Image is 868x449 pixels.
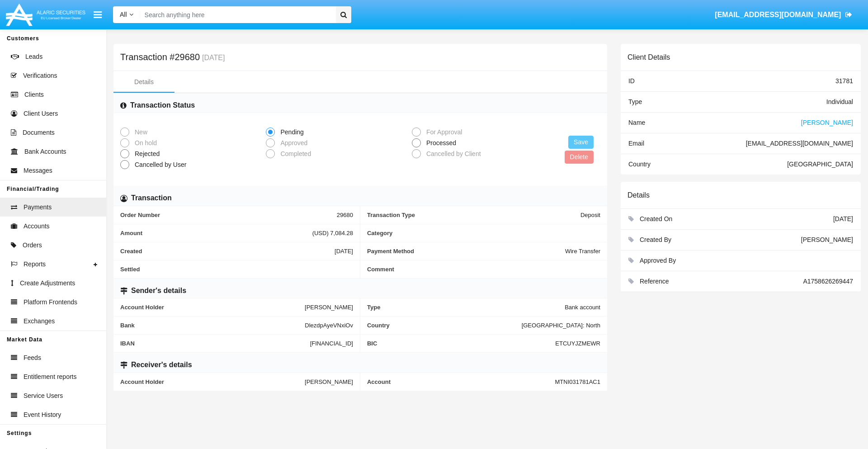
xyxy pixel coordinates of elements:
[628,119,645,126] span: Name
[711,2,857,28] a: [EMAIL_ADDRESS][DOMAIN_NAME]
[367,230,600,236] span: Category
[833,215,853,222] span: [DATE]
[24,353,41,363] span: Feeds
[130,100,195,110] h6: Transaction Status
[367,212,580,218] span: Transaction Type
[120,304,305,311] span: Account Holder
[24,147,66,156] span: Bank Accounts
[275,138,310,148] span: Approved
[120,266,353,273] span: Settled
[640,278,669,285] span: Reference
[200,54,225,61] small: [DATE]
[120,248,335,255] span: Created
[24,372,77,382] span: Entitlement reports
[310,340,353,347] span: [FINANCIAL_ID]
[640,236,671,243] span: Created By
[628,140,644,147] span: Email
[835,77,853,85] span: 31781
[134,77,154,87] div: Details
[628,98,642,105] span: Type
[746,140,853,147] span: [EMAIL_ADDRESS][DOMAIN_NAME]
[715,11,841,19] span: [EMAIL_ADDRESS][DOMAIN_NAME]
[801,119,853,126] span: [PERSON_NAME]
[568,136,594,149] button: Save
[305,304,353,311] span: [PERSON_NAME]
[24,317,55,326] span: Exchanges
[23,71,57,80] span: Verifications
[129,138,159,148] span: On hold
[140,6,333,23] input: Search
[24,109,58,118] span: Client Users
[113,10,140,19] a: All
[628,77,635,85] span: ID
[312,230,353,236] span: (USD) 7,084.28
[131,360,192,370] h6: Receiver's details
[120,53,225,61] h5: Transaction #29680
[131,286,186,296] h6: Sender's details
[24,298,77,307] span: Platform Frontends
[120,322,305,329] span: Bank
[627,53,670,61] h6: Client Details
[24,222,50,231] span: Accounts
[24,391,63,401] span: Service Users
[367,378,555,385] span: Account
[131,193,172,203] h6: Transaction
[305,378,353,385] span: [PERSON_NAME]
[801,236,853,243] span: [PERSON_NAME]
[555,340,600,347] span: ETCUYJZMEWR
[367,304,565,311] span: Type
[24,410,61,420] span: Event History
[120,378,305,385] span: Account Holder
[421,128,464,137] span: For Approval
[367,340,555,347] span: BIC
[20,279,75,288] span: Create Adjustments
[120,212,337,218] span: Order Number
[367,322,522,329] span: Country
[23,128,55,137] span: Documents
[640,257,676,264] span: Approved By
[803,278,853,285] span: A1758626269447
[24,260,46,269] span: Reports
[129,128,150,137] span: New
[580,212,600,218] span: Deposit
[275,128,306,137] span: Pending
[565,304,600,311] span: Bank account
[24,166,52,175] span: Messages
[23,241,42,250] span: Orders
[565,151,594,164] button: Delete
[522,322,600,329] span: [GEOGRAPHIC_DATA]: North
[421,149,483,159] span: Cancelled by Client
[120,11,127,18] span: All
[787,161,853,168] span: [GEOGRAPHIC_DATA]
[627,191,650,199] h6: Details
[24,203,52,212] span: Payments
[24,90,44,99] span: Clients
[129,160,189,170] span: Cancelled by User
[421,138,458,148] span: Processed
[565,248,600,255] span: Wire Transfer
[129,149,162,159] span: Rejected
[628,161,651,168] span: Country
[367,248,565,255] span: Payment Method
[555,378,600,385] span: MTNI031781AC1
[120,230,312,236] span: Amount
[367,266,600,273] span: Comment
[826,98,853,105] span: Individual
[120,340,310,347] span: IBAN
[25,52,42,61] span: Leads
[5,1,87,28] img: Logo image
[275,149,313,159] span: Completed
[305,322,353,329] span: DlezdpAyeVNxiOv
[640,215,672,222] span: Created On
[335,248,353,255] span: [DATE]
[337,212,353,218] span: 29680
